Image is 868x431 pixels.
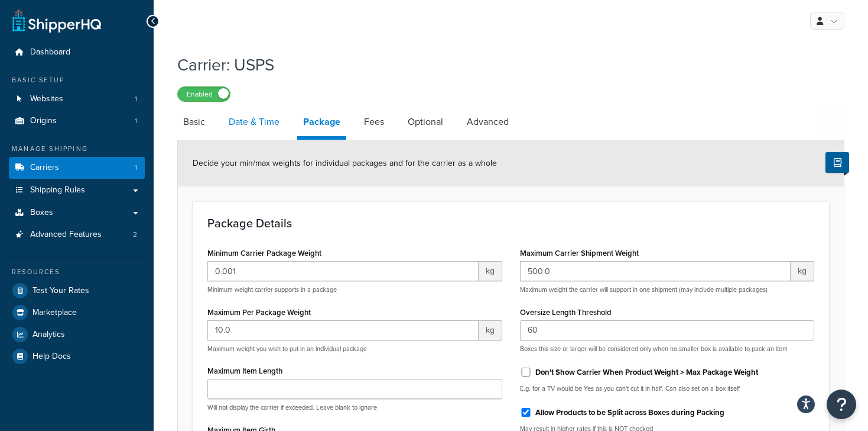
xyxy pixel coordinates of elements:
span: Marketplace [32,308,77,318]
a: Websites1 [9,88,145,110]
div: Resources [9,267,145,277]
p: Maximum weight the carrier will support in one shipment (may include multiple packages) [520,285,815,294]
li: Advanced Features [9,224,145,246]
a: Advanced Features2 [9,224,145,246]
a: Optional [402,108,449,136]
a: Basic [177,108,211,136]
span: Advanced Features [30,230,102,240]
p: Maximum weight you wish to put in an individual package [207,345,502,353]
a: Help Docs [9,346,145,367]
h1: Carrier: USPS [177,53,830,76]
span: Carriers [30,163,59,173]
button: Show Help Docs [825,152,849,173]
span: kg [479,320,502,340]
span: Boxes [30,208,53,218]
label: Enabled [178,87,230,101]
label: Maximum Item Length [207,366,282,375]
span: 1 [135,94,137,104]
li: Carriers [9,157,145,179]
a: Package [297,108,346,140]
p: Minimum weight carrier supports in a package [207,285,502,294]
label: Minimum Carrier Package Weight [207,249,321,258]
span: kg [791,261,814,281]
a: Date & Time [223,108,285,136]
h3: Package Details [207,217,814,230]
button: Open Resource Center [827,390,856,419]
a: Advanced [461,108,515,136]
label: Maximum Carrier Shipment Weight [520,249,639,258]
a: Boxes [9,202,145,224]
p: E.g. for a TV would be Yes as you can't cut it in half. Can also set on a box itself [520,384,815,393]
li: Websites [9,88,145,110]
a: Origins1 [9,110,145,132]
span: 2 [133,230,137,240]
span: Origins [30,116,57,126]
span: Decide your min/max weights for individual packages and for the carrier as a whole [193,157,497,169]
div: Basic Setup [9,75,145,85]
div: Manage Shipping [9,144,145,154]
a: Fees [358,108,390,136]
label: Allow Products to be Split across Boxes during Packing [535,407,724,418]
span: kg [479,261,502,281]
span: 1 [135,163,137,173]
a: Carriers1 [9,157,145,179]
span: Dashboard [30,47,70,57]
span: Analytics [32,330,65,340]
p: Will not display the carrier if exceeded. Leave blank to ignore [207,403,502,412]
span: 1 [135,116,137,126]
a: Marketplace [9,302,145,323]
a: Test Your Rates [9,280,145,301]
label: Maximum Per Package Weight [207,308,311,317]
p: Boxes this size or larger will be considered only when no smaller box is available to pack an item [520,345,815,353]
label: Oversize Length Threshold [520,308,612,317]
span: Help Docs [32,352,71,362]
label: Don't Show Carrier When Product Weight > Max Package Weight [535,367,758,378]
span: Test Your Rates [32,286,89,296]
span: Websites [30,94,63,104]
li: Origins [9,110,145,132]
a: Analytics [9,324,145,345]
span: Shipping Rules [30,185,85,195]
a: Dashboard [9,41,145,63]
a: Shipping Rules [9,179,145,201]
